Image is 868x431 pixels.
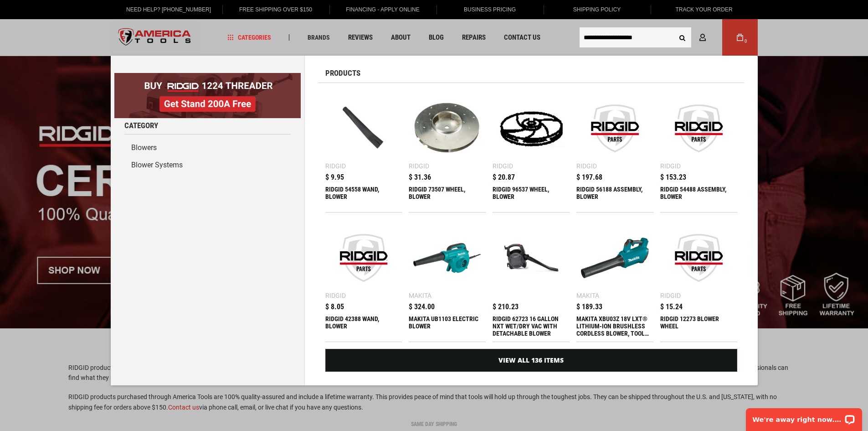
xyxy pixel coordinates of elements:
div: RIDGID 73507 WHEEL, BLOWER [409,186,486,208]
div: RIDGID 54488 ASSEMBLY, BLOWER [660,186,737,208]
a: Blower Systems [124,156,291,174]
a: RIDGID 62723 16 GALLON NXT WET/DRY VAC WITH DETACHABLE BLOWER $ 210.23 RIDGID 62723 16 GALLON NXT... [493,219,570,342]
div: Ridgid [325,163,346,169]
a: RIDGID 73507 WHEEL, BLOWER Ridgid $ 31.36 RIDGID 73507 WHEEL, BLOWER [409,90,486,212]
img: RIDGID 54488 ASSEMBLY, BLOWER [665,94,733,162]
a: RIDGID 12273 BLOWER WHEEL Ridgid $ 15.24 RIDGID 12273 BLOWER WHEEL [660,219,737,342]
span: $ 197.68 [576,174,602,181]
span: $ 8.05 [325,303,344,311]
span: Products [325,69,360,77]
span: Categories [227,34,271,41]
img: RIDGID 42388 WAND, BLOWER [330,224,398,292]
span: Category [124,122,158,130]
span: $ 210.23 [493,303,519,311]
a: RIDGID 96537 WHEEL, BLOWER Ridgid $ 20.87 RIDGID 96537 WHEEL, BLOWER [493,90,570,212]
div: RIDGID 54558 WAND, BLOWER [325,186,402,208]
span: $ 15.24 [660,303,683,311]
a: View All 136 Items [325,349,737,372]
div: Ridgid [660,292,681,299]
img: MAKITA XBU03Z 18V LXT® LITHIUM‑ION BRUSHLESS CORDLESS BLOWER, TOOL ONLY [581,224,649,292]
div: RIDGID 12273 BLOWER WHEEL [660,315,737,337]
img: RIDGID 56188 ASSEMBLY, BLOWER [581,94,649,162]
a: MAKITA UB1103 ELECTRIC BLOWER Makita $ 324.00 MAKITA UB1103 ELECTRIC BLOWER [409,219,486,342]
div: RIDGID 62723 16 GALLON NXT WET/DRY VAC WITH DETACHABLE BLOWER [493,315,570,337]
img: BOGO: Buy RIDGID® 1224 Threader, Get Stand 200A Free! [114,73,301,118]
a: RIDGID 42388 WAND, BLOWER Ridgid $ 8.05 RIDGID 42388 WAND, BLOWER [325,219,402,342]
a: MAKITA XBU03Z 18V LXT® LITHIUM‑ION BRUSHLESS CORDLESS BLOWER, TOOL ONLY Makita $ 189.33 MAKITA XB... [576,219,653,342]
div: MAKITA UB1103 ELECTRIC BLOWER [409,315,486,337]
img: RIDGID 73507 WHEEL, BLOWER [413,94,481,162]
div: Ridgid [493,163,513,169]
span: $ 153.23 [660,174,686,181]
a: Blowers [124,139,291,156]
a: BOGO: Buy RIDGID® 1224 Threader, Get Stand 200A Free! [114,73,301,80]
div: Ridgid [576,163,597,169]
div: RIDGID 96537 WHEEL, BLOWER [493,186,570,208]
iframe: LiveChat chat widget [740,402,868,431]
img: MAKITA UB1103 ELECTRIC BLOWER [413,224,481,292]
div: RIDGID 42388 WAND, BLOWER [325,315,402,337]
img: RIDGID 12273 BLOWER WHEEL [665,224,733,292]
span: Brands [308,34,330,41]
div: RIDGID 56188 ASSEMBLY, BLOWER [576,186,653,208]
a: Brands [303,31,334,44]
span: $ 9.95 [325,174,344,181]
a: RIDGID 54488 ASSEMBLY, BLOWER Ridgid $ 153.23 RIDGID 54488 ASSEMBLY, BLOWER [660,90,737,212]
div: MAKITA XBU03Z 18V LXT® LITHIUM‑ION BRUSHLESS CORDLESS BLOWER, TOOL ONLY [576,315,653,337]
div: Ridgid [409,163,429,169]
div: Ridgid [660,163,681,169]
div: Makita [576,292,599,299]
a: RIDGID 56188 ASSEMBLY, BLOWER Ridgid $ 197.68 RIDGID 56188 ASSEMBLY, BLOWER [576,90,653,212]
img: RIDGID 54558 WAND, BLOWER [330,94,398,162]
a: RIDGID 54558 WAND, BLOWER Ridgid $ 9.95 RIDGID 54558 WAND, BLOWER [325,90,402,212]
img: RIDGID 96537 WHEEL, BLOWER [497,94,565,162]
div: Ridgid [325,292,346,299]
span: $ 189.33 [576,303,602,311]
span: $ 31.36 [409,174,431,181]
a: Categories [223,31,275,44]
button: Search [674,29,691,46]
img: RIDGID 62723 16 GALLON NXT WET/DRY VAC WITH DETACHABLE BLOWER [497,224,565,292]
span: $ 324.00 [409,303,435,311]
span: $ 20.87 [493,174,515,181]
div: Makita [409,292,431,299]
